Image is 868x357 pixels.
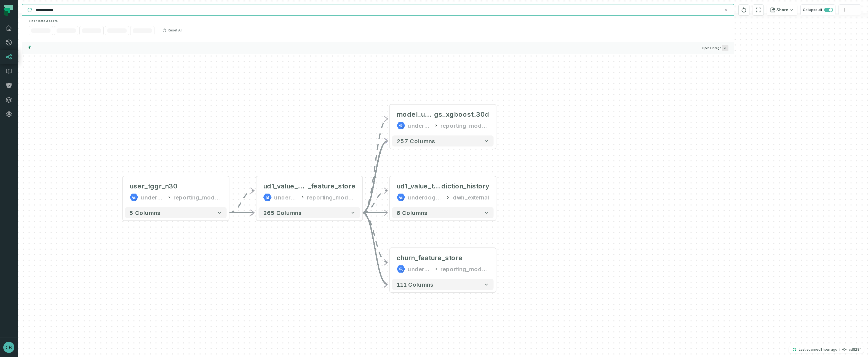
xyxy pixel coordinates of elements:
span: diction_history [441,182,489,191]
div: churn_feature_store [397,254,463,262]
span: ud1_value_tag_pre [397,182,441,191]
span: 6 columns [397,209,428,216]
div: model_ud1_value_tags_xgboost_30d [397,110,489,119]
div: underdog-inc [408,265,432,273]
button: Share [767,4,797,15]
button: Last scanned[DATE] 9:44:49 AMcdff28f [789,346,864,353]
div: underdog-inc [408,193,443,202]
h4: cdff28f [849,348,861,351]
button: Clear search query [723,7,728,13]
div: underdog-inc [274,193,298,202]
div: reporting_modeling [307,193,356,202]
span: 265 columns [263,209,302,216]
div: underdog-inc [408,121,432,130]
p: Last scanned [799,347,837,352]
relative-time: Sep 23, 2025, 9:44 AM EDT [821,347,837,351]
g: Edge from c32c13e2aeebf0e6d9aa41c6d5cefde6 to 790ae08a628603a91d0c5431e913a305 [362,119,388,213]
div: ud1_value_segments_feature_store [263,182,356,191]
span: _feature_store [308,182,356,191]
span: ud1_value_segments [263,182,308,191]
div: reporting_modeling [173,193,222,202]
button: Collapse all [800,4,835,15]
span: 5 columns [130,209,161,216]
g: Edge from c32c13e2aeebf0e6d9aa41c6d5cefde6 to 26989021a2e2423e044613260247fe56 [362,213,388,284]
span: 257 columns [397,138,435,144]
button: Reset All [160,26,185,35]
img: avatar of Corley Bagley [3,342,14,353]
g: Edge from c32c13e2aeebf0e6d9aa41c6d5cefde6 to 79932ffcdc31a0aca1328d3946fa63ff [362,191,388,213]
button: zoom out [850,5,861,15]
div: user_tggr_n30 [130,182,178,191]
span: gs_xgboost_30d [434,110,489,119]
g: Edge from c32c13e2aeebf0e6d9aa41c6d5cefde6 to 790ae08a628603a91d0c5431e913a305 [362,141,388,213]
div: reporting_modeling [440,121,489,130]
span: Press ↵ to add a new Data Asset to the graph [722,45,728,51]
g: Edge from 67477261ef03591f8683ca4b0d90cab4 to c32c13e2aeebf0e6d9aa41c6d5cefde6 [229,191,254,213]
div: underdog-inc [141,193,165,202]
div: dwh_external [453,193,489,202]
span: model_ud1_value_ta [397,110,434,119]
g: Edge from c32c13e2aeebf0e6d9aa41c6d5cefde6 to 26989021a2e2423e044613260247fe56 [362,213,388,262]
span: Open Lineage [702,45,728,51]
div: Suggestions [22,39,734,42]
h5: Filter Data Assets... [29,19,727,23]
div: reporting_modeling [440,265,489,273]
div: ud1_value_tag_prediction_history [397,182,489,191]
span: 111 columns [397,281,434,288]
